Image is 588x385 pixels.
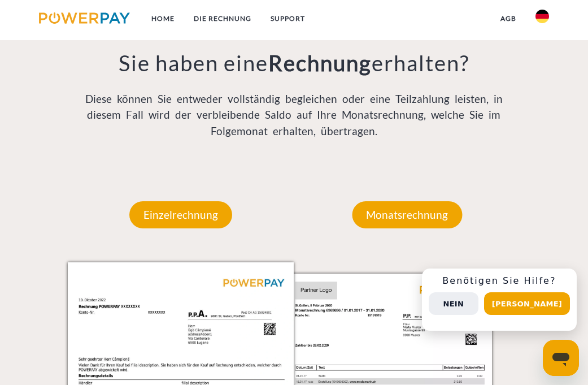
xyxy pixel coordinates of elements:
button: [PERSON_NAME] [484,292,570,315]
button: Nein [429,292,478,315]
p: Monatsrechnung [352,201,462,228]
img: logo-powerpay.svg [39,12,130,24]
a: SUPPORT [261,8,315,29]
h3: Benötigen Sie Hilfe? [429,275,570,287]
a: agb [491,8,526,29]
a: Home [142,8,184,29]
a: DIE RECHNUNG [184,8,261,29]
b: Rechnung [268,50,372,76]
div: Schnellhilfe [422,269,577,331]
img: de [535,10,549,23]
p: Einzelrechnung [129,201,232,228]
p: Diese können Sie entweder vollständig begleichen oder eine Teilzahlung leisten, in diesem Fall wi... [68,91,520,139]
h3: Sie haben eine erhalten? [68,50,520,77]
iframe: Schaltfläche zum Öffnen des Messaging-Fensters [543,340,579,376]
